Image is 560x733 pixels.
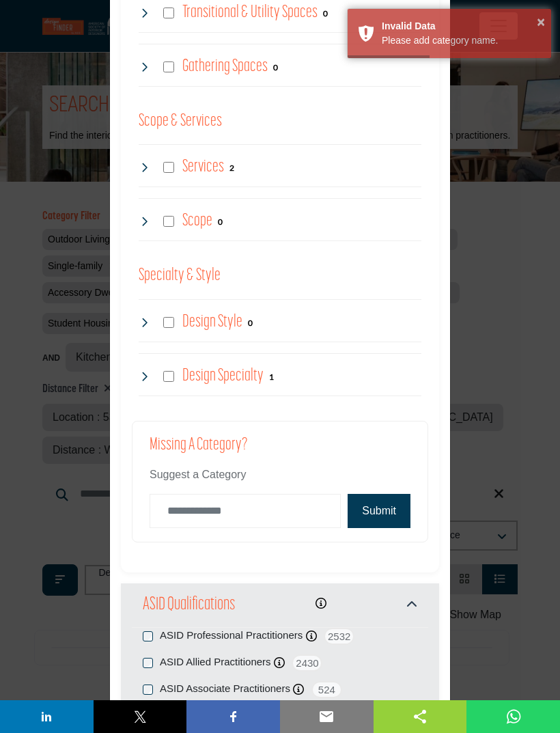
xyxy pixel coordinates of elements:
img: email sharing button [318,708,335,725]
h4: Design Style: Styles that range from contemporary to Victorian to meet any aesthetic vision. [182,310,242,334]
h2: ASID Qualifications [143,593,235,618]
div: 1 Results For Design Specialty [269,370,274,383]
div: 0 Results For Gathering Spaces [273,61,278,73]
input: Select Gathering Spaces checkbox [163,61,174,72]
button: Submit [348,494,410,528]
b: 2 [229,163,234,173]
img: linkedin sharing button [38,708,55,725]
div: 0 Results For Scope [218,215,223,227]
input: Select Transitional & Utility Spaces checkbox [163,8,174,18]
span: 524 [311,681,342,698]
h4: Transitional & Utility Spaces: Transitional & Utility Spaces [182,1,318,25]
input: Category Name [150,494,341,528]
button: Scope & Services [139,109,222,135]
button: Specialty & Style [139,263,221,289]
span: Suggest a Category [150,469,246,480]
img: sharethis sharing button [412,708,428,725]
h2: Missing a Category? [150,435,410,467]
b: 0 [248,318,253,328]
div: 0 Results For Design Style [248,316,253,329]
input: Select Design Style checkbox [163,317,174,328]
div: Please add category name. [382,33,541,48]
input: Select Design Specialty checkbox [163,371,174,382]
label: ASID Professional Practitioners [160,628,303,644]
div: 2 Results For Services [229,161,234,174]
b: 0 [218,217,223,227]
h4: Gathering Spaces: Gathering Spaces [182,55,268,79]
input: Select Services checkbox [163,162,174,173]
h4: Services: Interior and exterior spaces including lighting, layouts, furnishings, accessories, art... [182,155,224,179]
input: ASID Professional Practitioners checkbox [143,631,153,641]
label: ASID Allied Practitioners [160,654,271,670]
h4: Scope: New build or renovation [182,209,212,233]
span: 2430 [292,654,322,672]
div: Click to view information [316,596,326,612]
span: 2532 [324,628,354,645]
input: ASID Associate Practitioners checkbox [143,684,153,695]
b: 1 [269,372,274,382]
div: 0 Results For Transitional & Utility Spaces [323,7,328,19]
img: facebook sharing button [225,708,242,725]
input: ASID Allied Practitioners checkbox [143,658,153,668]
input: Select Scope checkbox [163,216,174,227]
button: × [537,15,545,29]
label: ASID Associate Practitioners [160,681,290,697]
img: twitter sharing button [132,708,148,725]
img: whatsapp sharing button [505,708,522,725]
div: Invalid Data [382,19,541,33]
h4: Design Specialty: Sustainable, accessible, health-promoting, neurodiverse-friendly, age-in-place,... [182,364,264,388]
b: 0 [273,63,278,72]
b: 0 [323,9,328,18]
a: Information about [316,598,326,609]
